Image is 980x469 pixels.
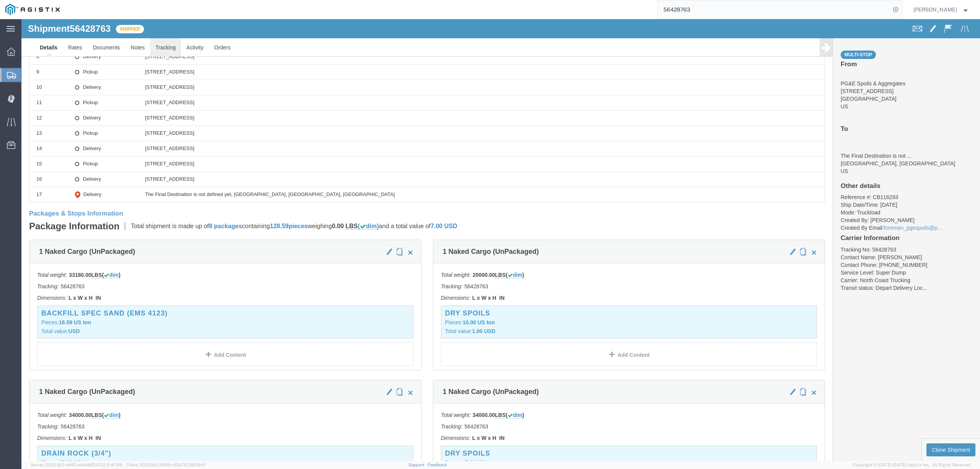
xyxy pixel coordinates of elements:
[21,19,980,461] iframe: FS Legacy Container
[428,462,447,467] a: Feedback
[175,462,206,467] span: [DATE] 09:39:01
[913,5,970,14] button: [PERSON_NAME]
[658,0,890,19] input: Search for shipment number, reference number
[853,462,971,468] span: Copyright © [DATE]-[DATE] Agistix Inc., All Rights Reserved
[126,462,206,467] span: Client: 2025.19.0-129fbcf
[91,462,122,467] span: [DATE] 10:47:06
[408,462,428,467] a: Support
[31,462,122,467] span: Server: 2025.19.0-d447cefac8f
[913,5,957,14] span: Lorretta Ayala
[5,4,60,15] img: logo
